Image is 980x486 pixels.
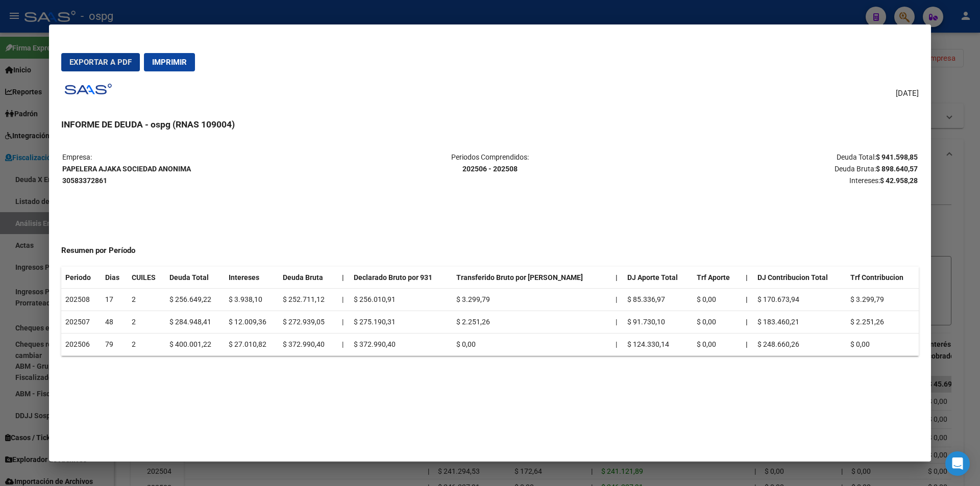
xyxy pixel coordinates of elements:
button: Imprimir [144,53,195,71]
td: $ 284.948,41 [165,311,225,334]
th: Deuda Bruta [279,267,338,289]
span: Exportar a PDF [69,58,132,67]
td: $ 12.009,36 [225,311,279,334]
td: $ 256.649,22 [165,289,225,311]
td: $ 248.660,26 [753,333,846,355]
p: Empresa: [62,151,347,186]
td: $ 3.299,79 [452,289,611,311]
h4: Resumen por Período [61,245,919,257]
p: Deuda Total: Deuda Bruta: Intereses: [633,151,918,186]
strong: 202506 - 202508 [462,165,518,173]
td: $ 170.673,94 [753,289,846,311]
td: $ 0,00 [693,333,742,355]
strong: $ 42.958,28 [880,176,918,185]
td: $ 85.336,97 [623,289,693,311]
strong: PAPELERA AJAKA SOCIEDAD ANONIMA 30583372861 [62,165,191,185]
th: Periodo [61,267,101,289]
th: | [338,267,350,289]
td: 79 [101,333,128,355]
strong: $ 898.640,57 [876,165,918,173]
td: | [338,311,350,334]
td: $ 372.990,40 [279,333,338,355]
th: Deuda Total [165,267,225,289]
td: $ 3.299,79 [846,289,919,311]
span: Imprimir [152,58,187,67]
strong: $ 941.598,85 [876,153,918,161]
td: | [338,333,350,355]
td: $ 275.190,31 [350,311,452,334]
th: | [611,267,624,289]
td: 2 [128,333,165,355]
td: $ 183.460,21 [753,311,846,334]
td: | [611,333,624,355]
th: Trf Contribucion [846,267,919,289]
th: Trf Aporte [693,267,742,289]
td: $ 3.938,10 [225,289,279,311]
td: $ 400.001,22 [165,333,225,355]
td: 2 [128,311,165,334]
td: $ 0,00 [846,333,919,355]
td: $ 0,00 [693,289,742,311]
td: | [611,289,624,311]
td: $ 372.990,40 [350,333,452,355]
p: Periodos Comprendidos: [348,151,632,175]
th: Dias [101,267,128,289]
td: 202506 [61,333,101,355]
td: $ 256.010,91 [350,289,452,311]
td: $ 0,00 [452,333,611,355]
th: Declarado Bruto por 931 [350,267,452,289]
th: DJ Contribucion Total [753,267,846,289]
td: | [338,289,350,311]
td: 48 [101,311,128,334]
td: $ 124.330,14 [623,333,693,355]
th: DJ Aporte Total [623,267,693,289]
th: | [742,333,754,355]
td: 202508 [61,289,101,311]
td: $ 2.251,26 [452,311,611,334]
th: Intereses [225,267,279,289]
td: $ 91.730,10 [623,311,693,334]
th: Transferido Bruto por [PERSON_NAME] [452,267,611,289]
th: | [742,289,754,311]
th: | [742,311,754,334]
td: 17 [101,289,128,311]
td: $ 252.711,12 [279,289,338,311]
th: CUILES [128,267,165,289]
td: 202507 [61,311,101,334]
td: 2 [128,289,165,311]
td: $ 2.251,26 [846,311,919,334]
td: | [611,311,624,334]
span: [DATE] [896,88,919,99]
th: | [742,267,754,289]
td: $ 272.939,05 [279,311,338,334]
td: $ 27.010,82 [225,333,279,355]
h3: INFORME DE DEUDA - ospg (RNAS 109004) [61,118,919,131]
button: Exportar a PDF [61,53,140,71]
td: $ 0,00 [693,311,742,334]
div: Open Intercom Messenger [945,451,970,476]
